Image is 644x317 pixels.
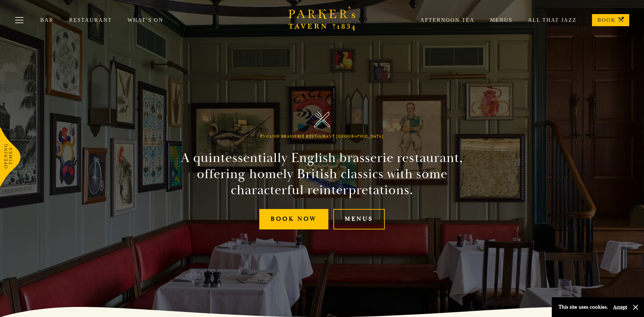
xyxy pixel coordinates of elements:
h1: English Brasserie Restaurant [GEOGRAPHIC_DATA] [260,134,384,139]
img: Parker's Tavern Brasserie Cambridge [314,111,330,127]
button: Accept [613,304,627,310]
p: This site uses cookies. [558,302,608,312]
button: Close and accept [632,304,639,311]
a: Book Now [259,209,328,229]
a: Menus [333,209,385,229]
h2: A quintessentially English brasserie restaurant, offering homely British classics with some chara... [169,150,475,198]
